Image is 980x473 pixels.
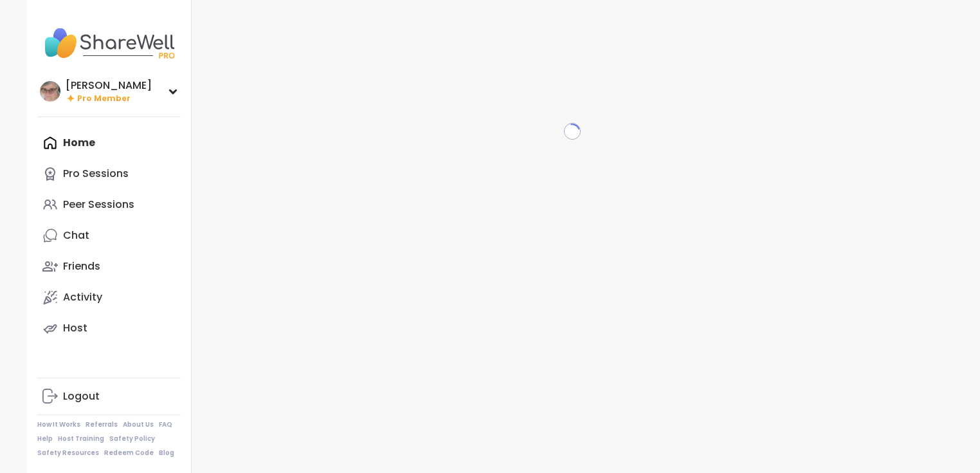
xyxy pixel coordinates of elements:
a: Pro Sessions [37,158,181,189]
a: Host Training [58,434,104,443]
a: Logout [37,381,181,412]
a: Peer Sessions [37,189,181,220]
div: Peer Sessions [63,198,134,212]
a: Host [37,313,181,344]
div: Logout [63,389,100,403]
a: Safety Resources [37,449,99,458]
a: Redeem Code [104,449,154,458]
a: Help [37,434,53,443]
a: Safety Policy [109,434,155,443]
img: ShareWell Nav Logo [37,21,181,66]
div: [PERSON_NAME] [66,79,152,93]
div: Chat [63,228,89,243]
a: Referrals [86,420,118,429]
div: Pro Sessions [63,167,129,181]
div: Activity [63,290,102,304]
a: Blog [159,449,174,458]
img: Susan [40,81,60,102]
a: FAQ [159,420,172,429]
span: Pro Member [77,93,131,104]
a: Activity [37,282,181,313]
a: Chat [37,220,181,251]
div: Host [63,321,87,335]
a: How It Works [37,420,80,429]
a: About Us [123,420,154,429]
div: Friends [63,259,100,274]
a: Friends [37,251,181,282]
